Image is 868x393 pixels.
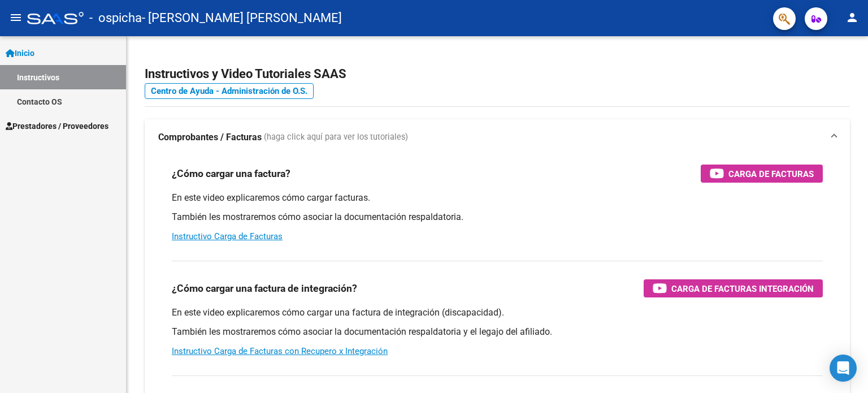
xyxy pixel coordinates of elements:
div: Open Intercom Messenger [830,355,857,382]
strong: Comprobantes / Facturas [158,131,262,144]
p: También les mostraremos cómo asociar la documentación respaldatoria. [172,211,823,223]
span: Inicio [6,47,34,59]
button: Carga de Facturas [701,165,823,183]
mat-icon: menu [9,11,23,24]
span: Carga de Facturas [728,167,814,181]
mat-expansion-panel-header: Comprobantes / Facturas (haga click aquí para ver los tutoriales) [145,119,850,156]
a: Centro de Ayuda - Administración de O.S. [145,83,314,99]
mat-icon: person [845,11,859,24]
h3: ¿Cómo cargar una factura de integración? [172,280,357,296]
a: Instructivo Carga de Facturas con Recupero x Integración [172,346,388,356]
p: En este video explicaremos cómo cargar una factura de integración (discapacidad). [172,306,823,319]
span: - [PERSON_NAME] [PERSON_NAME] [142,6,342,31]
h3: ¿Cómo cargar una factura? [172,166,290,182]
span: - ospicha [89,6,142,31]
button: Carga de Facturas Integración [644,279,823,297]
p: También les mostraremos cómo asociar la documentación respaldatoria y el legajo del afiliado. [172,326,823,338]
span: Prestadores / Proveedores [6,120,108,132]
span: Carga de Facturas Integración [671,282,814,296]
span: (haga click aquí para ver los tutoriales) [264,131,408,144]
a: Instructivo Carga de Facturas [172,231,283,241]
p: En este video explicaremos cómo cargar facturas. [172,192,823,204]
h2: Instructivos y Video Tutoriales SAAS [145,63,850,85]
